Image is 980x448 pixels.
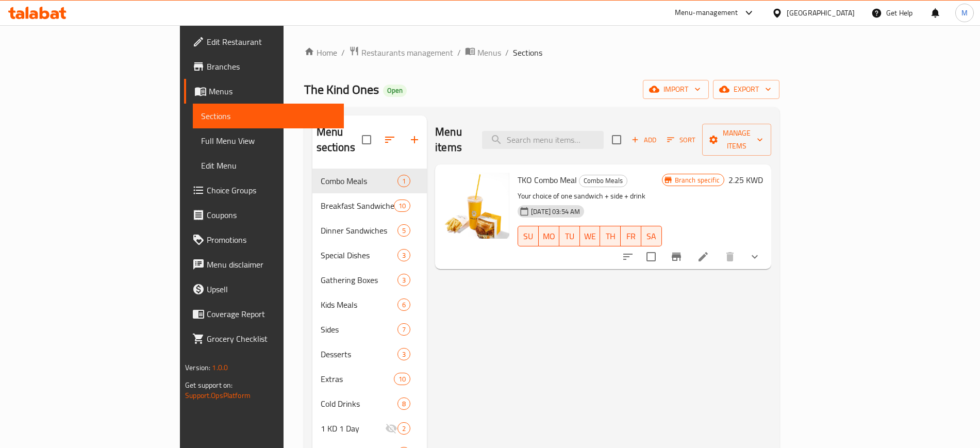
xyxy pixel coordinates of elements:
p: Your choice of one sandwich + side + drink [518,190,661,203]
div: Desserts3 [312,342,427,367]
button: WE [580,226,601,246]
button: Add [627,132,660,148]
span: [DATE] 03:54 AM [527,207,584,217]
a: Coverage Report [184,302,343,326]
span: Select to update [640,246,662,268]
div: items [397,397,410,410]
div: Dinner Sandwiches5 [312,218,427,243]
div: items [397,249,410,261]
span: Coverage Report [207,308,335,320]
span: Select all sections [356,129,377,151]
span: import [651,83,701,96]
div: Kids Meals6 [312,292,427,317]
span: 6 [398,300,410,310]
div: 1 KD 1 Day2 [312,416,427,441]
div: items [394,373,410,385]
div: items [397,298,410,311]
span: Desserts [321,348,397,360]
button: MO [539,226,559,246]
span: Combo Meals [579,175,627,187]
span: TKO Combo Meal [518,172,577,188]
span: Breakfast Sandwiches [321,200,394,212]
span: Full Menu View [201,135,335,147]
span: The Kind Ones [304,78,379,101]
svg: Show Choices [749,251,761,263]
a: Restaurants management [349,46,453,59]
div: Breakfast Sandwiches10 [312,193,427,218]
span: Sort [667,134,695,146]
button: Branch-specific-item [664,244,689,269]
button: Manage items [702,124,771,156]
span: Version: [185,361,210,374]
div: Gathering Boxes [321,274,397,286]
a: Menus [184,79,343,104]
a: Full Menu View [193,128,343,153]
span: 8 [398,399,410,409]
nav: breadcrumb [304,46,779,59]
span: Combo Meals [321,175,397,187]
div: items [397,175,410,187]
div: items [397,348,410,360]
div: Sides7 [312,317,427,342]
span: Coupons [207,209,335,221]
span: 10 [394,374,410,384]
span: Add item [627,132,660,148]
div: Gathering Boxes3 [312,268,427,292]
img: TKO Combo Meal [443,173,509,239]
span: SA [645,229,658,244]
span: Edit Restaurant [207,36,335,48]
div: Menu-management [675,7,738,19]
button: SA [641,226,662,246]
span: 3 [398,350,410,359]
span: Menu disclaimer [207,258,335,271]
span: 1.0.0 [212,361,228,374]
svg: Inactive section [385,422,397,435]
div: Combo Meals [579,175,627,187]
span: Edit Menu [201,159,335,172]
button: import [643,80,709,99]
span: Upsell [207,283,335,295]
a: Edit Restaurant [184,29,343,54]
button: show more [742,244,767,269]
span: Grocery Checklist [207,333,335,345]
span: MO [543,229,555,244]
div: Kids Meals [321,298,397,311]
span: TH [604,229,617,244]
button: delete [718,244,742,269]
span: export [721,83,771,96]
li: / [457,46,461,59]
div: [GEOGRAPHIC_DATA] [787,7,855,19]
span: Extras [321,373,394,385]
span: Promotions [207,234,335,246]
span: Sort items [660,132,702,148]
span: 1 [398,176,410,186]
div: Dinner Sandwiches [321,224,397,237]
span: Branches [207,60,335,73]
div: items [397,422,410,435]
span: 7 [398,325,410,335]
span: 3 [398,251,410,260]
span: M [961,7,968,19]
span: 5 [398,226,410,236]
a: Branches [184,54,343,79]
a: Edit menu item [697,251,709,263]
a: Menu disclaimer [184,252,343,277]
div: Extras10 [312,367,427,391]
span: Choice Groups [207,184,335,196]
div: Cold Drinks8 [312,391,427,416]
button: TU [559,226,580,246]
span: 2 [398,424,410,434]
span: Sides [321,323,397,336]
div: items [397,323,410,336]
button: Add section [402,127,427,152]
button: FR [621,226,641,246]
span: Restaurants management [361,46,453,59]
span: Cold Drinks [321,397,397,410]
div: Special Dishes3 [312,243,427,268]
span: Sort sections [377,127,402,152]
span: Sections [513,46,542,59]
